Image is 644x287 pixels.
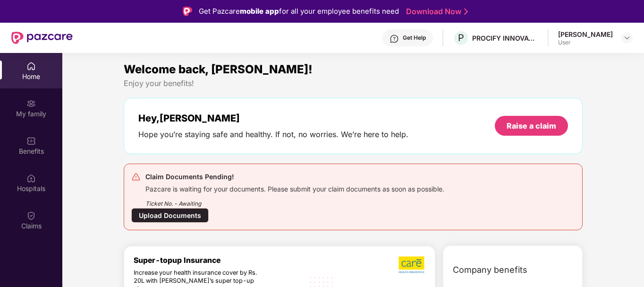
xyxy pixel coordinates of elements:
[26,99,36,108] img: svg+xml;base64,PHN2ZyB3aWR0aD0iMjAiIGhlaWdodD0iMjAiIHZpZXdCb3g9IjAgMCAyMCAyMCIgZmlsbD0ibm9uZSIgeG...
[138,130,408,139] div: Hope you’re staying safe and healthy. If not, no worries. We’re here to help.
[558,39,613,46] div: User
[240,7,279,16] strong: mobile app
[145,193,444,208] div: Ticket No. - Awaiting
[403,34,426,42] div: Get Help
[183,7,192,16] img: Logo
[11,32,73,44] img: New Pazcare Logo
[131,208,209,223] div: Upload Documents
[26,211,36,220] img: svg+xml;base64,PHN2ZyBpZD0iQ2xhaW0iIHhtbG5zPSJodHRwOi8vd3d3LnczLm9yZy8yMDAwL3N2ZyIgd2lkdGg9IjIwIi...
[124,78,583,88] div: Enjoy your benefits!
[26,136,36,146] img: svg+xml;base64,PHN2ZyBpZD0iQmVuZWZpdHMiIHhtbG5zPSJodHRwOi8vd3d3LnczLm9yZy8yMDAwL3N2ZyIgd2lkdGg9Ij...
[453,263,527,277] span: Company benefits
[390,34,399,43] img: svg+xml;base64,PHN2ZyBpZD0iSGVscC0zMngzMiIgeG1sbnM9Imh0dHA6Ly93d3cudzMub3JnLzIwMDAvc3ZnIiB3aWR0aD...
[458,32,464,43] span: P
[26,61,36,71] img: svg+xml;base64,PHN2ZyBpZD0iSG9tZSIgeG1sbnM9Imh0dHA6Ly93d3cudzMub3JnLzIwMDAvc3ZnIiB3aWR0aD0iMjAiIG...
[472,34,538,43] div: PROCIFY INNOVATIONS PRIVATE LIMITED
[406,7,465,17] a: Download Now
[124,62,313,76] span: Welcome back, [PERSON_NAME]!
[26,174,36,183] img: svg+xml;base64,PHN2ZyBpZD0iSG9zcGl0YWxzIiB4bWxucz0iaHR0cDovL3d3dy53My5vcmcvMjAwMC9zdmciIHdpZHRoPS...
[398,256,425,274] img: b5dec4f62d2307b9de63beb79f102df3.png
[623,34,631,42] img: svg+xml;base64,PHN2ZyBpZD0iRHJvcGRvd24tMzJ4MzIiIHhtbG5zPSJodHRwOi8vd3d3LnczLm9yZy8yMDAwL3N2ZyIgd2...
[558,30,613,39] div: [PERSON_NAME]
[134,256,304,265] div: Super-topup Insurance
[464,7,468,17] img: Stroke
[138,113,408,124] div: Hey, [PERSON_NAME]
[145,183,444,193] div: Pazcare is waiting for your documents. Please submit your claim documents as soon as possible.
[131,172,141,182] img: svg+xml;base64,PHN2ZyB4bWxucz0iaHR0cDovL3d3dy53My5vcmcvMjAwMC9zdmciIHdpZHRoPSIyNCIgaGVpZ2h0PSIyNC...
[507,121,556,131] div: Raise a claim
[199,6,399,17] div: Get Pazcare for all your employee benefits need
[145,171,444,183] div: Claim Documents Pending!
